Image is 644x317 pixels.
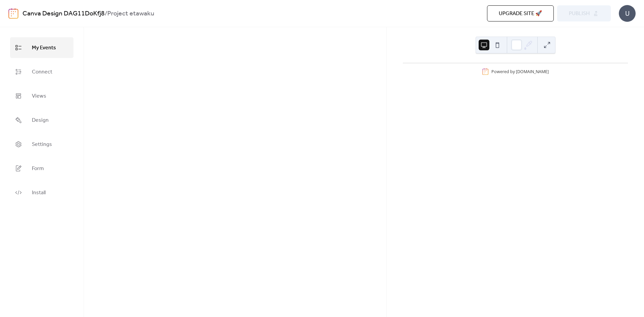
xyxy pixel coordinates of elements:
[10,86,73,106] a: Views
[10,134,73,155] a: Settings
[32,115,49,126] span: Design
[32,43,56,53] span: My Events
[491,69,549,74] div: Powered by
[32,91,46,102] span: Views
[619,5,636,22] div: U
[22,7,105,20] a: Canva Design DAG11DoKfj8
[32,67,52,77] span: Connect
[487,5,554,21] button: Upgrade site 🚀
[10,110,73,130] a: Design
[10,61,73,82] a: Connect
[10,158,73,179] a: Form
[10,37,73,58] a: My Events
[32,188,46,198] span: Install
[10,182,73,203] a: Install
[499,10,542,18] span: Upgrade site 🚀
[105,7,107,20] b: /
[516,69,549,74] a: [DOMAIN_NAME]
[8,8,18,19] img: logo
[107,7,154,20] b: Project etawaku
[32,139,52,150] span: Settings
[32,163,44,174] span: Form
